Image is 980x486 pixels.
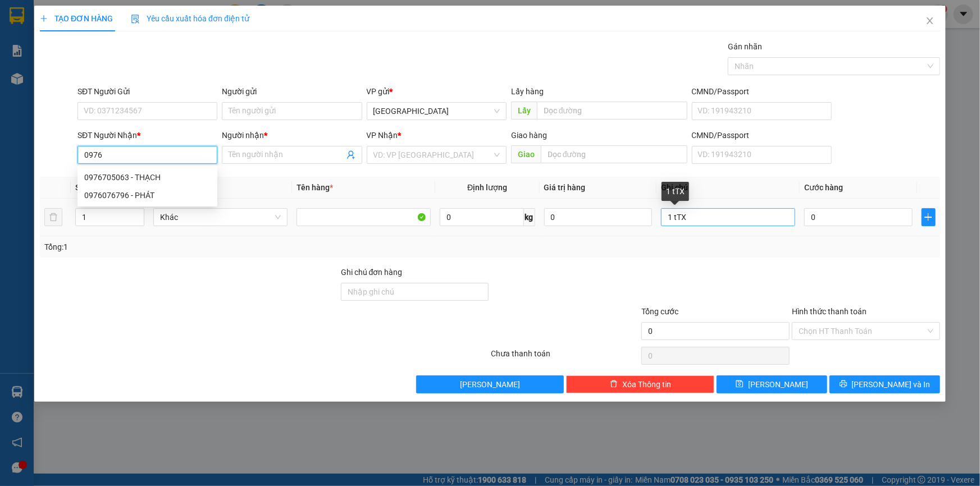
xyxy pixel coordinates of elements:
[804,183,843,192] span: Cước hàng
[511,87,544,96] span: Lấy hàng
[852,378,931,391] span: [PERSON_NAME] và In
[222,129,362,141] div: Người nhận
[160,209,281,226] span: Khác
[610,380,618,389] span: delete
[511,131,547,140] span: Giao hàng
[748,378,808,391] span: [PERSON_NAME]
[341,283,489,301] input: Ghi chú đơn hàng
[460,378,520,391] span: [PERSON_NAME]
[922,208,936,226] button: plus
[44,241,379,253] div: Tổng: 1
[922,213,935,222] span: plus
[717,375,827,393] button: save[PERSON_NAME]
[78,186,217,204] div: 0976076796 - PHÁT
[524,208,535,226] span: kg
[40,15,48,22] span: plus
[416,375,564,393] button: [PERSON_NAME]
[662,182,689,201] div: 1 tTX
[692,85,832,98] div: CMND/Passport
[511,145,541,163] span: Giao
[736,380,744,389] span: save
[84,171,211,184] div: 0976705063 - THẠCH
[44,208,62,226] button: delete
[367,85,507,98] div: VP gửi
[728,42,762,51] label: Gán nhãn
[84,189,211,201] div: 0976076796 - PHÁT
[78,85,217,98] div: SĐT Người Gửi
[622,378,671,391] span: Xóa Thông tin
[347,150,355,159] span: user-add
[78,129,217,141] div: SĐT Người Nhận
[692,129,832,141] div: CMND/Passport
[222,85,362,98] div: Người gửi
[511,102,537,120] span: Lấy
[367,131,398,140] span: VP Nhận
[792,307,867,316] label: Hình thức thanh toán
[297,208,431,226] input: VD: Bàn, Ghế
[40,14,113,23] span: TẠO ĐƠN HÀNG
[926,16,935,25] span: close
[490,347,641,367] div: Chưa thanh toán
[537,102,687,120] input: Dọc đường
[541,145,687,163] input: Dọc đường
[297,183,333,192] span: Tên hàng
[544,183,586,192] span: Giá trị hàng
[661,208,795,226] input: Ghi Chú
[829,375,940,393] button: printer[PERSON_NAME] và In
[641,307,678,316] span: Tổng cước
[544,208,653,226] input: 0
[131,15,140,24] img: icon
[373,103,500,120] span: Sài Gòn
[914,6,946,37] button: Close
[75,183,84,192] span: SL
[840,380,847,389] span: printer
[566,375,714,393] button: deleteXóa Thông tin
[341,268,403,277] label: Ghi chú đơn hàng
[78,168,217,186] div: 0976705063 - THẠCH
[657,177,800,199] th: Ghi chú
[131,14,249,23] span: Yêu cầu xuất hóa đơn điện tử
[467,183,507,192] span: Định lượng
